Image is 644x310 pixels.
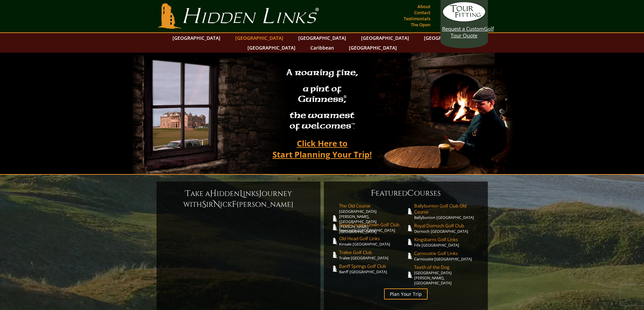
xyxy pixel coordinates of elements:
[163,188,314,210] h6: ake a idden inks ourney with ir ick [PERSON_NAME]
[213,199,220,210] span: N
[307,43,337,53] a: Caribbean
[339,249,406,255] span: Tralee Golf Club
[282,64,362,135] h2: A roaring fire, a pint of Guinness , the warmest of welcomes™.
[266,135,379,162] a: Click Here toStart Planning Your Trip!
[202,199,206,210] span: S
[232,199,237,210] span: F
[345,43,400,53] a: [GEOGRAPHIC_DATA]
[414,203,481,220] a: Ballybunion Golf Club Old CourseBallybunion [GEOGRAPHIC_DATA]
[414,236,481,243] span: Kingsbarns Golf Links
[240,188,243,199] span: L
[414,250,481,256] span: Carnoustie Golf Links
[331,188,481,199] h6: eatured ourses
[259,188,262,199] span: J
[414,203,481,215] span: Ballybunion Golf Club Old Course
[442,25,484,32] span: Request a Custom
[358,33,412,43] a: [GEOGRAPHIC_DATA]
[402,14,432,23] a: Testimonials
[339,222,406,233] a: Royal County Down Golf ClubNewcastle [GEOGRAPHIC_DATA]
[416,2,432,11] a: About
[244,43,299,53] a: [GEOGRAPHIC_DATA]
[339,222,406,228] span: Royal County Down Golf Club
[384,288,428,300] a: Plan Your Trip
[409,20,432,29] a: The Open
[185,188,190,199] span: T
[414,223,481,229] span: Royal Dornoch Golf Club
[339,235,406,247] a: Old Head Golf LinksKinsale [GEOGRAPHIC_DATA]
[414,236,481,248] a: Kingsbarns Golf LinksFife [GEOGRAPHIC_DATA]
[414,250,481,261] a: Carnoustie Golf LinksCarnoustie [GEOGRAPHIC_DATA]
[339,263,406,269] span: Banff Springs Golf Club
[232,33,287,43] a: [GEOGRAPHIC_DATA]
[414,223,481,234] a: Royal Dornoch Golf ClubDornoch [GEOGRAPHIC_DATA]
[442,2,486,39] a: Request a CustomGolf Tour Quote
[339,263,406,274] a: Banff Springs Golf ClubBanff [GEOGRAPHIC_DATA]
[295,33,350,43] a: [GEOGRAPHIC_DATA]
[371,188,376,199] span: F
[412,8,432,17] a: Contact
[339,249,406,260] a: Tralee Golf ClubTralee [GEOGRAPHIC_DATA]
[414,264,481,285] a: Teeth of the Dog[GEOGRAPHIC_DATA][PERSON_NAME], [GEOGRAPHIC_DATA]
[339,203,406,234] a: The Old Course[GEOGRAPHIC_DATA][PERSON_NAME], [GEOGRAPHIC_DATA][PERSON_NAME] [GEOGRAPHIC_DATA]
[339,203,406,209] span: The Old Course
[414,264,481,270] span: Teeth of the Dog
[339,235,406,242] span: Old Head Golf Links
[421,33,475,43] a: [GEOGRAPHIC_DATA]
[210,188,217,199] span: H
[407,188,414,199] span: C
[169,33,224,43] a: [GEOGRAPHIC_DATA]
